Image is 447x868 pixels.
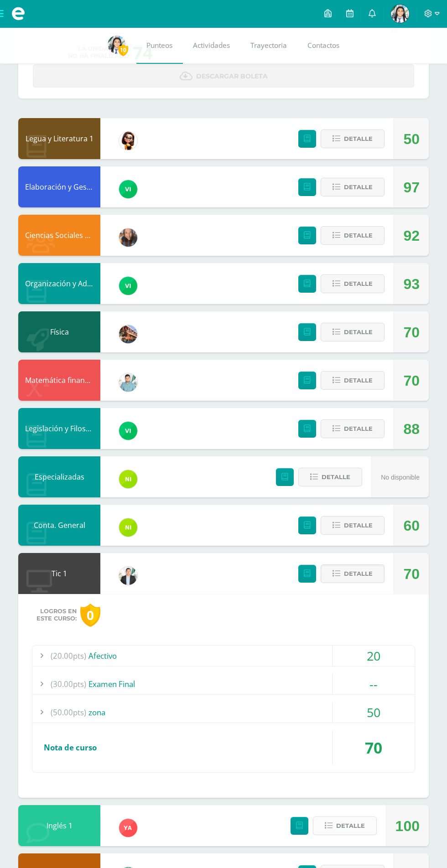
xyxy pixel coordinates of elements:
[381,474,420,481] span: No disponible
[18,263,100,304] div: Organización y Admon.
[32,674,415,694] div: Examen Final
[321,516,385,535] button: Detalle
[196,65,268,88] span: Descargar boleta
[18,311,100,352] div: Física
[321,178,385,196] button: Detalle
[403,119,420,160] div: 50
[119,518,137,537] img: ca60df5ae60ada09d1f93a1da4ab2e41.png
[183,27,240,64] a: Actividades
[119,422,137,440] img: a241c2b06c5b4daf9dd7cbc5f490cd0f.png
[336,817,365,834] span: Detalle
[344,179,373,196] span: Detalle
[403,312,420,353] div: 70
[119,180,137,198] img: a241c2b06c5b4daf9dd7cbc5f490cd0f.png
[333,674,415,694] div: --
[344,420,373,437] span: Detalle
[333,730,415,765] div: 70
[344,130,373,147] span: Detalle
[51,702,86,723] span: (50.00pts)
[119,373,137,392] img: 3bbeeb896b161c296f86561e735fa0fc.png
[240,27,297,64] a: Trayectoria
[321,323,385,341] button: Detalle
[395,806,420,847] div: 100
[403,553,420,594] div: 70
[18,456,100,497] div: Especializadas
[322,469,350,486] span: Detalle
[119,277,137,295] img: a241c2b06c5b4daf9dd7cbc5f490cd0f.png
[297,27,350,64] a: Contactos
[321,129,385,148] button: Detalle
[118,44,128,56] span: 10
[18,360,100,401] div: Matemática financiera
[344,227,373,244] span: Detalle
[18,505,100,546] div: Conta. General
[18,408,100,449] div: Legislación y Filosofía Empresarial
[298,468,362,486] button: Detalle
[108,36,126,54] img: c8b2554278c2aa8190328a3408ea909e.png
[18,553,100,594] div: Tic 1
[321,226,385,245] button: Detalle
[32,702,415,723] div: zona
[403,505,420,546] div: 60
[119,819,137,837] img: 90ee13623fa7c5dbc2270dab131931b4.png
[18,805,100,846] div: Inglés 1
[344,324,373,341] span: Detalle
[344,565,373,582] span: Detalle
[344,275,373,292] span: Detalle
[313,816,377,835] button: Detalle
[44,742,97,753] span: Nota de curso
[32,646,415,666] div: Afectivo
[119,228,137,247] img: 8286b9a544571e995a349c15127c7be6.png
[321,274,385,293] button: Detalle
[18,215,100,256] div: Ciencias Sociales y Formación Ciudadana
[307,41,339,50] span: Contactos
[344,372,373,389] span: Detalle
[18,166,100,207] div: Elaboración y Gestión de Proyectos
[18,118,100,159] div: Legua y Literatura 1
[344,517,373,534] span: Detalle
[119,325,137,343] img: 0a4f8d2552c82aaa76f7aefb013bc2ce.png
[36,608,77,622] span: Logros en este curso:
[403,408,420,449] div: 88
[119,132,137,150] img: cddb2fafc80e4a6e526b97ae3eca20ef.png
[403,215,420,256] div: 92
[193,41,230,50] span: Actividades
[391,5,409,23] img: c8b2554278c2aa8190328a3408ea909e.png
[146,41,172,50] span: Punteos
[321,419,385,438] button: Detalle
[321,564,385,583] button: Detalle
[250,41,287,50] span: Trayectoria
[403,360,420,401] div: 70
[80,604,100,627] div: 0
[403,167,420,208] div: 97
[136,27,183,64] a: Punteos
[119,567,137,585] img: aa2172f3e2372f881a61fb647ea0edf1.png
[333,646,415,666] div: 20
[333,702,415,723] div: 50
[51,646,86,666] span: (20.00pts)
[119,470,137,488] img: ca60df5ae60ada09d1f93a1da4ab2e41.png
[321,371,385,390] button: Detalle
[51,674,86,694] span: (30.00pts)
[403,263,420,305] div: 93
